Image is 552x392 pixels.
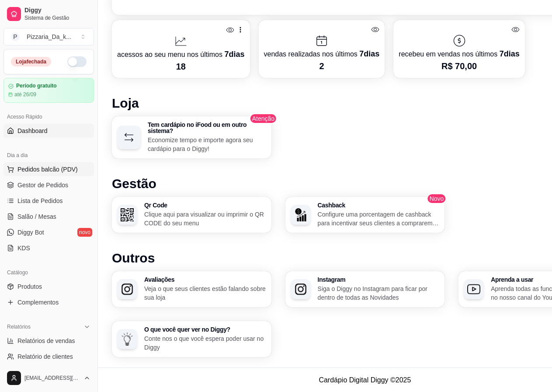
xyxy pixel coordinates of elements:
p: Clique aqui para visualizar ou imprimir o QR CODE do seu menu [144,210,266,227]
a: Gestor de Pedidos [3,178,94,192]
span: KDS [17,244,30,252]
span: P [11,32,20,41]
span: Novo [427,193,447,204]
p: Siga o Diggy no Instagram para ficar por dentro de todas as Novidades [318,284,440,302]
p: Economize tempo e importe agora seu cardápio para o Diggy! [148,136,266,153]
p: acessos ao seu menu nos últimos [117,48,245,60]
span: Relatórios de vendas [17,336,75,345]
p: Veja o que seus clientes estão falando sobre sua loja [144,284,266,302]
div: Pizzaria_Da_k ... [27,32,71,41]
div: Dia a dia [3,148,94,162]
div: Loja fechada [11,57,51,66]
button: AvaliaçõesAvaliaçõesVeja o que seus clientes estão falando sobre sua loja [112,271,271,307]
img: Cashback [294,208,307,221]
img: O que você quer ver no Diggy? [121,332,134,346]
p: R$ 70,00 [399,60,519,72]
article: até 26/09 [14,91,36,98]
a: Salão / Mesas [3,210,94,224]
h3: Tem cardápio no iFood ou em outro sistema? [148,122,266,134]
button: CashbackCashbackConfigure uma porcentagem de cashback para incentivar seus clientes a comprarem e... [285,197,445,233]
span: 7 dias [224,50,244,59]
span: 7 dias [500,49,520,58]
button: Tem cardápio no iFood ou em outro sistema?Economize tempo e importe agora seu cardápio para o Diggy! [112,116,271,158]
p: vendas realizadas nos últimos [264,48,380,60]
span: Lista de Pedidos [17,196,63,205]
button: Qr CodeQr CodeClique aqui para visualizar ou imprimir o QR CODE do seu menu [112,197,271,233]
img: Aprenda a usar [467,283,480,296]
span: Relatório de clientes [17,352,73,361]
p: Conte nos o que você espera poder usar no Diggy [144,334,266,352]
h3: O que você quer ver no Diggy? [144,326,266,332]
h3: Avaliações [144,276,266,283]
a: Dashboard [3,124,94,138]
span: 7 dias [359,49,379,58]
button: Pedidos balcão (PDV) [3,162,94,176]
span: [EMAIL_ADDRESS][DOMAIN_NAME] [24,374,80,381]
div: Acesso Rápido [3,110,94,124]
span: Diggy [24,7,90,14]
span: Gestor de Pedidos [17,181,68,189]
img: Qr Code [121,208,134,221]
h3: Cashback [318,202,440,208]
a: Complementos [3,295,94,309]
a: KDS [3,241,94,255]
span: Relatórios [7,323,31,330]
h3: Instagram [318,276,440,283]
p: Configure uma porcentagem de cashback para incentivar seus clientes a comprarem em sua loja [318,210,440,227]
img: Instagram [294,283,307,296]
span: Complementos [17,298,59,307]
a: Relatório de clientes [3,350,94,364]
p: recebeu em vendas nos últimos [399,48,519,60]
span: Produtos [17,282,42,291]
a: Lista de Pedidos [3,194,94,208]
button: O que você quer ver no Diggy?O que você quer ver no Diggy?Conte nos o que você espera poder usar ... [112,321,271,357]
span: Atenção [250,113,277,124]
article: Período gratuito [16,83,57,89]
button: Select a team [3,28,94,45]
img: Avaliações [121,283,134,296]
span: Pedidos balcão (PDV) [17,165,78,174]
div: Catálogo [3,266,94,280]
p: 18 [117,60,245,73]
a: Período gratuitoaté 26/09 [3,78,94,103]
span: Sistema de Gestão [24,14,90,21]
span: Diggy Bot [17,228,44,237]
a: DiggySistema de Gestão [3,3,94,24]
h3: Qr Code [144,202,266,208]
button: InstagramInstagramSiga o Diggy no Instagram para ficar por dentro de todas as Novidades [285,271,445,307]
button: Alterar Status [67,56,87,67]
button: [EMAIL_ADDRESS][DOMAIN_NAME] [3,367,94,388]
a: Relatórios de vendas [3,334,94,348]
a: Diggy Botnovo [3,225,94,239]
p: 2 [264,60,380,72]
span: Salão / Mesas [17,212,56,221]
span: Dashboard [17,126,48,135]
a: Produtos [3,280,94,294]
